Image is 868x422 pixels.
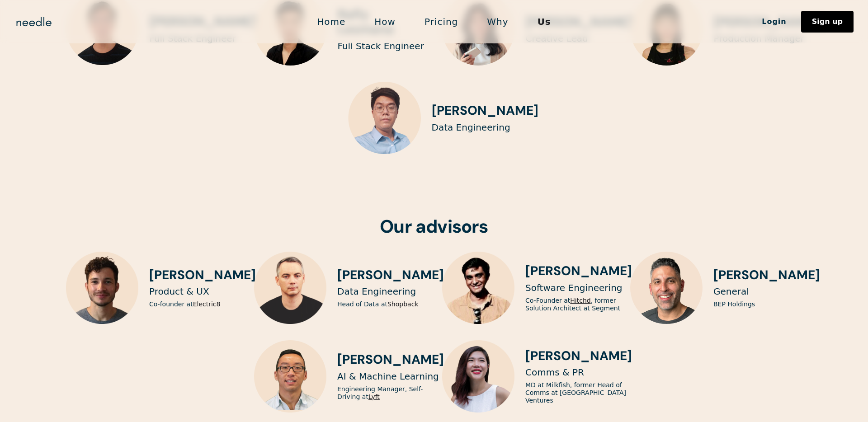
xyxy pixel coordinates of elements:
p: Engineering Manager, Self-Driving at [337,385,444,401]
a: Home [302,12,360,31]
a: Hitchd [570,297,590,304]
p: Comms & PR [525,367,584,378]
p: Full Stack Engineer [338,41,424,52]
p: AI & Machine Learning [337,371,439,382]
p: MD at Milkfish, former Head of Comms at [GEOGRAPHIC_DATA] Ventures [525,381,632,404]
h3: [PERSON_NAME] [525,348,632,364]
h3: [PERSON_NAME] [337,267,444,283]
a: Why [472,12,523,31]
p: Product & UX [149,286,209,297]
h3: [PERSON_NAME] [337,352,444,367]
h3: [PERSON_NAME] [432,103,538,118]
a: Lyft [368,393,380,400]
div: Sign up [812,18,843,25]
p: Head of Data at [337,300,418,308]
a: Sign up [801,11,854,33]
p: General [713,286,749,297]
h3: [PERSON_NAME] [149,267,256,283]
h3: [PERSON_NAME] [713,267,820,283]
a: How [360,12,410,31]
p: Co-founder at [149,300,220,308]
a: Shopback [387,300,418,308]
p: Co-Founder at , former Solution Architect at Segment [525,297,632,312]
p: Software Engineering [525,282,623,293]
p: Data Engineering [432,122,510,133]
a: Pricing [410,12,472,31]
a: Login [747,14,801,29]
a: Us [523,12,566,31]
h3: [PERSON_NAME] [525,263,632,279]
a: Electric8 [193,300,221,308]
p: Data Engineering [337,286,416,297]
p: BEP Holdings [713,300,755,308]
